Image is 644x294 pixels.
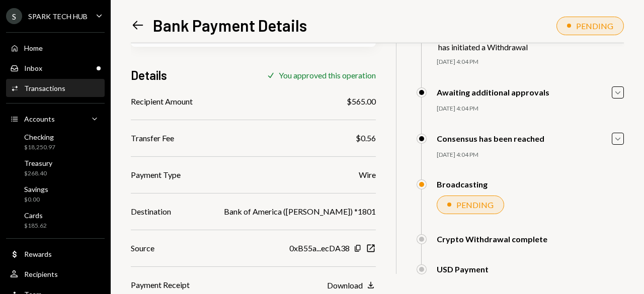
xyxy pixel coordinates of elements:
[6,39,105,57] a: Home
[6,110,105,128] a: Accounts
[24,159,52,167] div: Treasury
[24,143,55,152] div: $18,250.97
[6,208,105,232] a: Cards$185.62
[153,15,307,35] h1: Bank Payment Details
[437,264,489,274] div: USD Payment
[24,44,43,52] div: Home
[6,182,105,206] a: Savings$0.00
[131,279,190,291] div: Payment Receipt
[6,156,105,180] a: Treasury$268.40
[359,169,376,181] div: Wire
[6,245,105,263] a: Rewards
[437,234,547,244] div: Crypto Withdrawal complete
[6,59,105,77] a: Inbox
[131,206,171,218] div: Destination
[437,58,624,66] div: [DATE] 4:04 PM
[24,84,65,92] div: Transactions
[24,250,52,258] div: Rewards
[24,169,52,178] div: $268.40
[6,130,105,154] a: Checking$18,250.97
[437,179,488,189] div: Broadcasting
[224,206,376,218] div: Bank of America ([PERSON_NAME]) *1801
[24,195,48,204] div: $0.00
[24,270,58,278] div: Recipients
[356,132,376,144] div: $0.56
[6,265,105,283] a: Recipients
[437,134,544,143] div: Consensus has been reached
[576,21,613,31] div: PENDING
[24,115,55,123] div: Accounts
[6,79,105,97] a: Transactions
[327,280,376,291] button: Download
[6,8,22,24] div: S
[24,185,48,193] div: Savings
[437,151,624,159] div: [DATE] 4:04 PM
[438,42,528,52] div: has initiated a Withdrawal
[437,105,624,113] div: [DATE] 4:04 PM
[437,87,549,97] div: Awaiting additional approvals
[289,242,350,254] div: 0xB55a...ecDA38
[131,132,174,144] div: Transfer Fee
[131,169,181,181] div: Payment Type
[24,64,42,72] div: Inbox
[28,12,88,21] div: SPARK TECH HUB
[24,211,47,220] div: Cards
[24,222,47,230] div: $185.62
[131,95,193,108] div: Recipient Amount
[24,133,55,141] div: Checking
[131,67,167,83] h3: Details
[131,242,154,254] div: Source
[327,280,363,290] div: Download
[456,200,494,210] div: PENDING
[347,95,376,108] div: $565.00
[279,70,376,80] div: You approved this operation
